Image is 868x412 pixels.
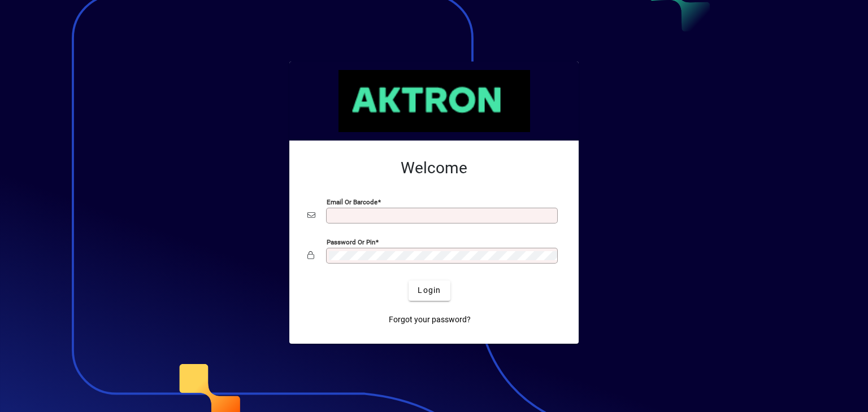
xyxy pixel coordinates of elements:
[389,314,471,326] span: Forgot your password?
[418,284,441,296] span: Login
[384,310,475,330] a: Forgot your password?
[409,280,450,301] button: Login
[327,238,375,246] mat-label: Password or Pin
[307,159,561,178] h2: Welcome
[327,198,377,205] mat-label: Email or Barcode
